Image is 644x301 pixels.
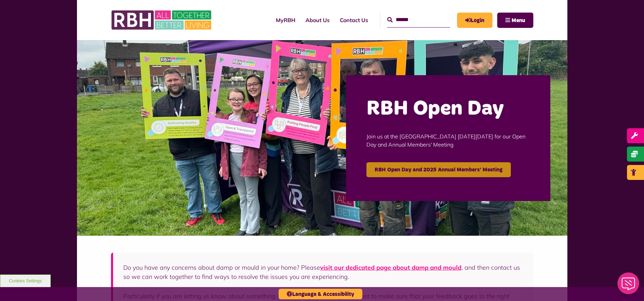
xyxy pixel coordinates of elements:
a: visit our dedicated page about damp and mould [320,264,461,271]
button: Language & Accessibility [279,289,362,299]
h2: RBH Open Day [366,96,530,122]
a: RBH Open Day and 2025 Annual Members' Meeting [366,162,511,177]
a: MyRBH [271,11,300,29]
a: Contact Us [335,11,373,29]
button: Navigation [497,13,533,28]
iframe: Netcall Web Assistant for live chat [613,270,644,301]
span: Menu [512,18,525,23]
p: Do you have any concerns about damp or mould in your home? Please , and then contact us so we can... [123,263,523,281]
p: Join us at the [GEOGRAPHIC_DATA] [DATE][DATE] for our Open Day and Annual Members' Meeting [366,122,530,159]
input: Search [387,13,450,27]
img: RBH [111,7,213,33]
a: MyRBH [457,13,492,28]
img: Image (22) [77,40,567,236]
a: About Us [300,11,335,29]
